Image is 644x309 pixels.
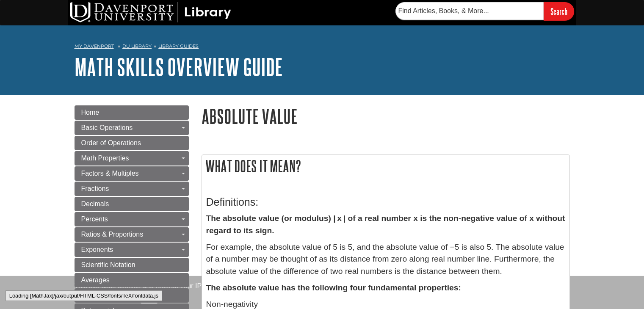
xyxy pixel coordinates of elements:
p: For example, the absolute value of 5 is 5, and the absolute value of −5 is also 5. The absolute v... [206,241,565,278]
a: Order of Operations [75,136,189,150]
nav: breadcrumb [75,41,570,54]
a: Averages [75,273,189,287]
a: Math Skills Overview Guide [75,54,283,80]
span: Decimals [81,200,109,207]
span: Order of Operations [81,139,141,146]
span: Scientific Notation [81,261,135,268]
h2: What does it mean? [202,155,569,177]
a: Decimals [75,197,189,211]
input: Find Articles, Books, & More... [395,2,544,20]
img: DU Library [70,2,231,22]
span: Math Properties [81,154,129,162]
a: Ratios & Proportions [75,227,189,242]
span: Percents [81,215,108,223]
span: Basic Operations [81,124,133,131]
a: My Davenport [75,43,114,50]
h1: Absolute Value [202,105,570,127]
a: Factors & Multiples [75,166,189,181]
div: Loading [MathJax]/jax/output/HTML-CSS/fonts/TeX/fontdata.js [6,290,162,301]
span: Factors & Multiples [81,170,139,177]
input: Search [544,2,574,20]
a: Percents [75,212,189,226]
span: Exponents [81,246,113,253]
a: Equation Basics [75,288,189,303]
a: DU Library [122,43,152,49]
a: Home [75,105,189,120]
a: Math Properties [75,151,189,166]
a: Library Guides [158,43,199,49]
span: Ratios & Proportions [81,231,144,238]
span: Home [81,109,100,116]
strong: The absolute value has the following four fundamental properties: [206,283,461,292]
form: Searches DU Library's articles, books, and more [395,2,574,20]
a: Exponents [75,243,189,257]
span: Fractions [81,185,109,192]
a: Fractions [75,182,189,196]
strong: The absolute value (or modulus) | x | of a real number x is the non-negative value of x without r... [206,214,565,235]
h3: Definitions: [206,196,565,208]
a: Basic Operations [75,121,189,135]
span: Averages [81,276,110,284]
a: Scientific Notation [75,258,189,272]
